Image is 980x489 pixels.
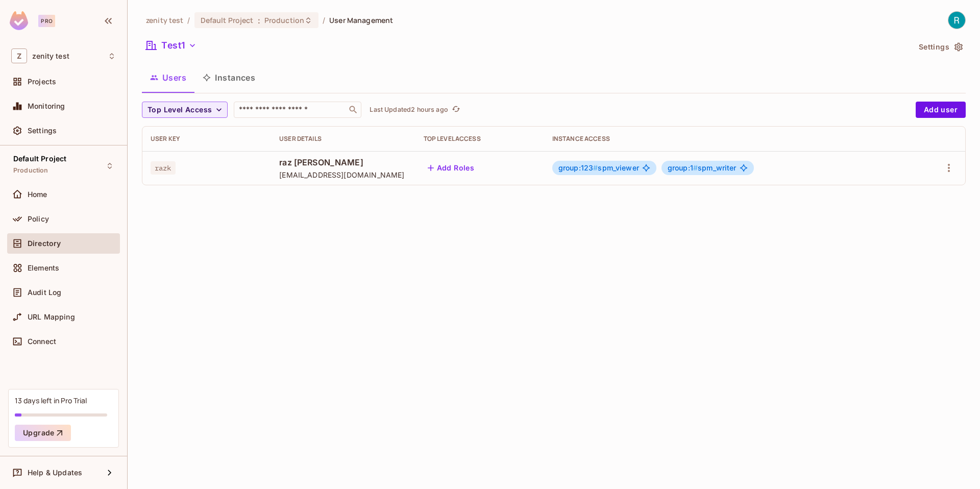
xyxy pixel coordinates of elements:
span: # [593,163,598,172]
span: : [257,16,261,25]
span: Click to refresh data [448,104,462,116]
span: User Management [329,15,393,25]
span: refresh [452,105,460,115]
img: SReyMgAAAABJRU5ErkJggg== [10,11,28,30]
span: Elements [28,264,59,272]
span: Projects [28,78,56,86]
div: 13 days left in Pro Trial [15,396,87,405]
button: Add user [916,102,966,118]
button: refresh [450,104,462,116]
div: User Key [151,135,263,143]
span: the active workspace [146,15,183,25]
span: group:1 [668,163,698,172]
span: Z [11,48,27,63]
span: Settings [28,127,57,135]
span: Connect [28,337,56,346]
span: Audit Log [28,288,61,297]
img: Raz Kliger [948,12,965,29]
div: Top Level Access [424,135,536,143]
span: Top Level Access [148,104,212,116]
span: spm_viewer [558,164,639,172]
span: # [693,163,698,172]
button: Instances [194,65,263,90]
li: / [187,15,190,25]
span: Help & Updates [28,469,82,477]
div: User Details [279,135,407,143]
span: URL Mapping [28,313,75,321]
div: Pro [38,15,55,27]
div: Instance Access [552,135,902,143]
button: Top Level Access [142,102,228,118]
span: Policy [28,215,49,223]
button: Add Roles [424,160,479,176]
span: Default Project [201,15,254,25]
span: razk [151,161,176,175]
button: Test1 [142,37,201,54]
button: Users [142,65,194,90]
button: Upgrade [15,425,71,441]
span: group:123 [558,163,598,172]
span: Workspace: zenity test [32,52,69,60]
span: Production [264,15,304,25]
span: Default Project [13,155,66,163]
button: Settings [915,39,966,55]
span: spm_writer [668,164,737,172]
span: Home [28,190,47,199]
p: Last Updated 2 hours ago [370,106,448,114]
li: / [323,15,325,25]
span: Production [13,166,48,175]
span: raz [PERSON_NAME] [279,157,407,168]
span: Monitoring [28,102,65,110]
span: Directory [28,239,61,248]
span: [EMAIL_ADDRESS][DOMAIN_NAME] [279,170,407,180]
